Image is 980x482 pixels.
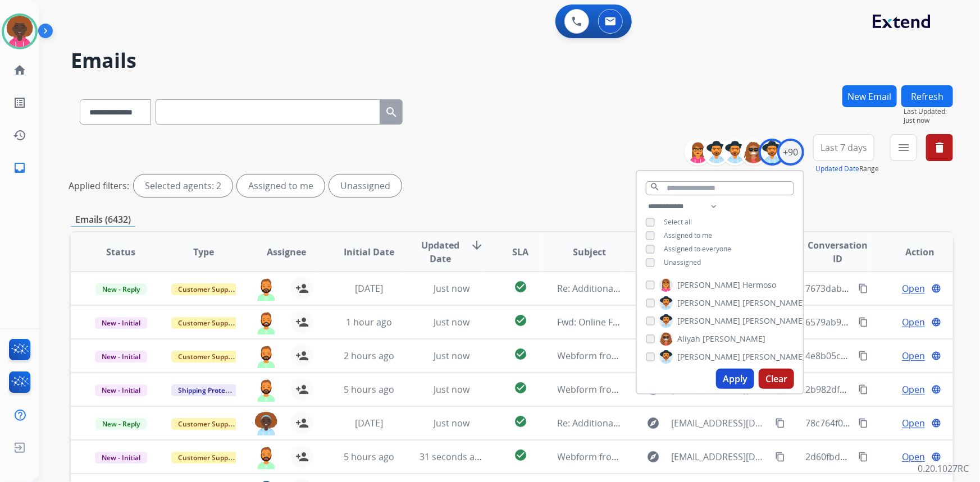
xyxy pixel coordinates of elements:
[171,283,244,295] span: Customer Support
[95,418,147,430] span: New - Reply
[514,347,527,361] mat-icon: check_circle
[295,383,309,396] mat-icon: person_add
[858,418,868,428] mat-icon: content_copy
[95,452,147,463] span: New - Initial
[858,317,868,327] mat-icon: content_copy
[71,213,135,227] p: Emails (6432)
[558,282,669,295] span: Re: Additional Information
[664,231,712,240] span: Assigned to me
[677,351,740,362] span: [PERSON_NAME]
[558,451,812,463] span: Webform from [EMAIL_ADDRESS][DOMAIN_NAME] on [DATE]
[470,238,484,252] mat-icon: arrow_downward
[255,277,277,301] img: agent-avatar
[95,317,147,329] span: New - Initial
[385,105,398,119] mat-icon: search
[805,451,976,463] span: 2d60fbde-a6a5-472c-b817-66048c3f04bb
[742,279,776,291] span: Hermoso
[255,412,277,435] img: agent-avatar
[902,282,925,295] span: Open
[902,450,925,463] span: Open
[171,384,248,396] span: Shipping Protection
[434,417,470,429] span: Just now
[573,245,606,259] span: Subject
[902,349,925,362] span: Open
[815,164,879,173] span: Range
[4,16,35,47] img: avatar
[514,448,527,462] mat-icon: check_circle
[171,418,244,430] span: Customer Support
[295,416,309,430] mat-icon: person_add
[434,282,470,295] span: Just now
[295,315,309,329] mat-icon: person_add
[267,245,306,259] span: Assignee
[902,383,925,396] span: Open
[647,416,660,430] mat-icon: explore
[805,383,972,396] span: 2b982df8-f881-4ce8-893f-83027c3039cd
[171,351,244,362] span: Customer Support
[355,417,383,429] span: [DATE]
[716,369,754,389] button: Apply
[775,418,785,428] mat-icon: content_copy
[420,451,485,463] span: 31 seconds ago
[558,383,882,396] span: Webform from [EMAIL_ADDRESS][PERSON_NAME][DOMAIN_NAME] on [DATE]
[842,85,897,107] button: New Email
[897,141,910,154] mat-icon: menu
[931,317,941,327] mat-icon: language
[13,128,26,142] mat-icon: history
[677,297,740,309] span: [PERSON_NAME]
[931,452,941,462] mat-icon: language
[901,85,953,107] button: Refresh
[134,175,233,197] div: Selected agents: 2
[237,175,325,197] div: Assigned to me
[647,450,660,463] mat-icon: explore
[805,316,978,328] span: 6579ab9b-e412-41b5-812c-f1d24e15129b
[858,384,868,394] mat-icon: content_copy
[344,451,394,463] span: 5 hours ago
[677,279,740,291] span: [PERSON_NAME]
[933,141,946,154] mat-icon: delete
[558,316,805,328] span: Fwd: Online Form Submission #51454 for Online Reporting
[95,351,147,362] span: New - Initial
[95,283,147,295] span: New - Reply
[344,245,394,259] span: Initial Date
[171,452,244,463] span: Customer Support
[777,139,804,166] div: +90
[295,349,309,362] mat-icon: person_add
[344,350,394,362] span: 2 hours ago
[514,280,527,293] mat-icon: check_circle
[13,96,26,109] mat-icon: list_alt
[514,415,527,428] mat-icon: check_circle
[931,351,941,361] mat-icon: language
[255,378,277,402] img: agent-avatar
[664,217,692,227] span: Select all
[13,161,26,175] mat-icon: inbox
[13,63,26,77] mat-icon: home
[742,297,805,309] span: [PERSON_NAME]
[775,452,785,462] mat-icon: content_copy
[255,311,277,334] img: agent-avatar
[171,317,244,329] span: Customer Support
[672,450,769,463] span: [EMAIL_ADDRESS][DOMAIN_NAME]
[329,175,402,197] div: Unassigned
[434,350,470,362] span: Just now
[650,182,660,192] mat-icon: search
[420,238,461,265] span: Updated Date
[295,450,309,463] mat-icon: person_add
[434,383,470,396] span: Just now
[95,384,147,396] span: New - Initial
[858,351,868,361] mat-icon: content_copy
[904,107,953,116] span: Last Updated:
[759,369,794,389] button: Clear
[805,417,976,429] span: 78c764f0-e5c6-41a6-8322-aade3d9635e7
[918,462,969,475] p: 0.20.1027RC
[346,316,392,328] span: 1 hour ago
[295,282,309,295] mat-icon: person_add
[813,134,874,161] button: Last 7 days
[255,446,277,469] img: agent-avatar
[902,315,925,329] span: Open
[672,416,769,430] span: [EMAIL_ADDRESS][DOMAIN_NAME]
[677,333,700,345] span: Aliyah
[870,232,953,272] th: Action
[255,345,277,368] img: agent-avatar
[106,245,135,259] span: Status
